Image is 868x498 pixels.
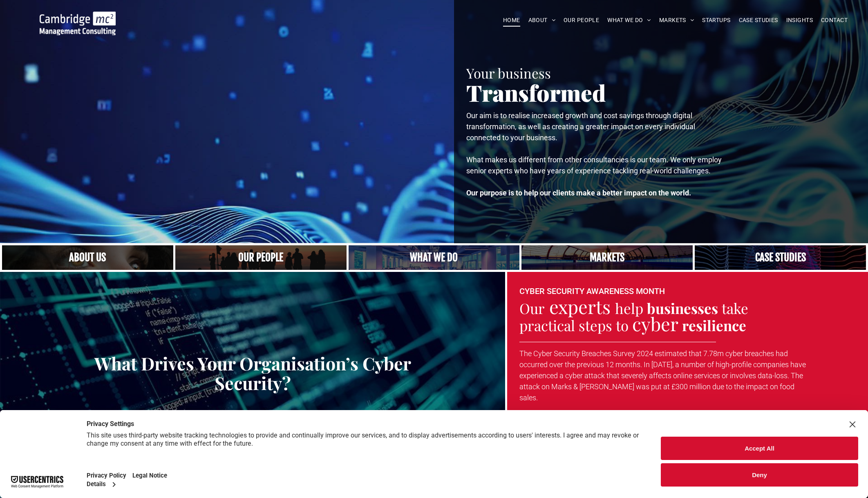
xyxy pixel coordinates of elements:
[175,245,347,270] a: A crowd in silhouette at sunset, on a rise or lookout point, digital transformation
[615,298,643,318] span: help
[466,111,695,142] span: Our aim is to realise increased growth and cost savings through digital transformation, as well a...
[2,245,173,270] a: Close up of woman's face, centered on her eyes, digital infrastructure
[466,188,691,197] strong: Our purpose is to help our clients make a better impact on the world.
[40,13,116,21] a: Your Business Transformed | Cambridge Management Consulting
[603,14,655,27] a: WHAT WE DO
[499,14,524,27] a: HOME
[735,14,782,27] a: CASE STUDIES
[466,155,722,175] span: What makes us different from other consultancies is our team. We only employ senior experts who h...
[519,298,748,335] span: take practical steps to
[682,316,746,335] strong: resilience
[466,77,606,108] span: Transformed
[782,14,817,27] a: INSIGHTS
[466,64,551,82] span: Your business
[349,245,520,270] a: A yoga teacher lifting his whole body off the ground in the peacock pose, digital infrastructure
[647,298,718,318] strong: businesses
[655,14,698,27] a: MARKETS
[40,11,116,35] img: Go to Homepage
[559,14,603,27] a: OUR PEOPLE
[698,14,734,27] a: STARTUPS
[695,245,866,270] a: digital infrastructure
[519,286,665,296] font: CYBER SECURITY AWARENESS MONTH
[519,349,806,402] span: The Cyber Security Breaches Survey 2024 estimated that 7.78m cyber breaches had occurred over the...
[6,354,499,393] a: What Drives Your Organisation’s Cyber Security?
[524,14,560,27] a: ABOUT
[521,245,693,270] a: digital transformation
[632,311,678,336] span: cyber
[549,294,611,319] span: experts
[519,298,545,318] span: Our
[817,14,852,27] a: CONTACT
